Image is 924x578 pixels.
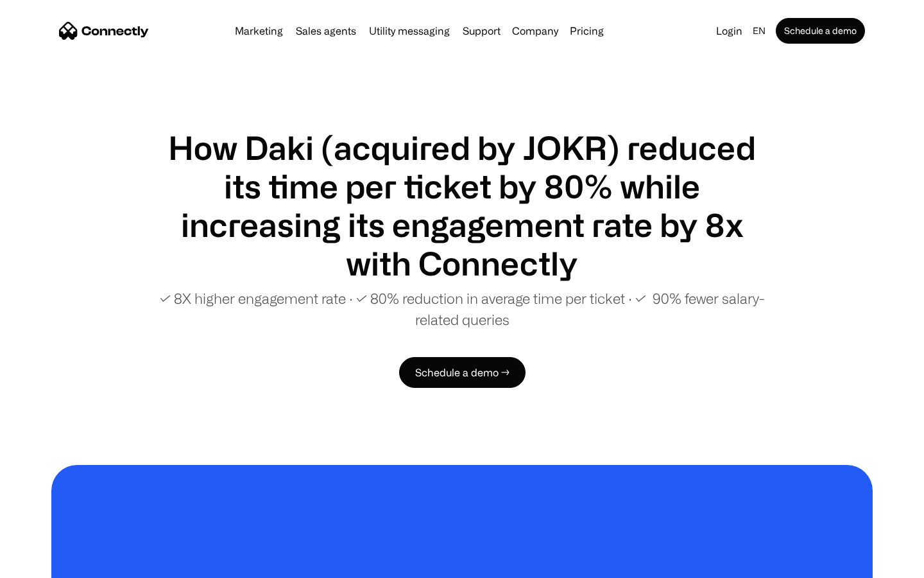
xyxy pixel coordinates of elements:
[458,26,506,36] a: Support
[154,128,770,283] h1: How Daki (acquired by JOKR) reduced its time per ticket by 80% while increasing its engagement ra...
[565,26,609,36] a: Pricing
[13,554,77,574] aside: Language selected: English
[776,18,865,44] a: Schedule a demo
[154,288,770,330] p: ✓ 8X higher engagement rate ∙ ✓ 80% reduction in average time per ticket ∙ ✓ 90% fewer salary-rel...
[291,26,361,36] a: Sales agents
[711,22,748,40] a: Login
[512,22,558,40] div: Company
[399,357,526,388] a: Schedule a demo →
[26,556,77,574] ul: Language list
[753,22,766,40] div: en
[230,26,288,36] a: Marketing
[364,26,455,36] a: Utility messaging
